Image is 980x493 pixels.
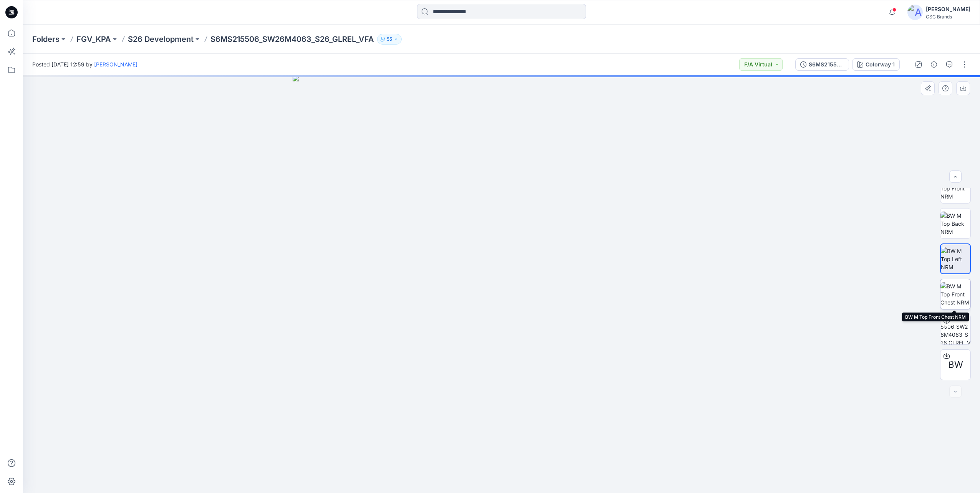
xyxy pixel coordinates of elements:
img: BW M Top Back NRM [940,212,970,236]
div: Colorway 1 [866,60,895,69]
span: Posted [DATE] 12:59 by [32,60,137,68]
p: S6MS215506_SW26M4063_S26_GLREL_VFA [210,34,374,45]
div: S6MS215506_SW26M4063_S26_GLREL [809,60,844,69]
img: BW M Top Left NRM [941,247,970,271]
img: BW M Top Front Chest NRM [940,282,970,306]
div: CSC Brands [926,14,970,20]
span: BW [948,358,963,372]
a: Folders [32,34,60,45]
a: [PERSON_NAME] [94,61,137,68]
a: FGV_KPA [76,34,111,45]
div: [PERSON_NAME] [926,5,970,14]
img: eyJhbGciOiJIUzI1NiIsImtpZCI6IjAiLCJzbHQiOiJzZXMiLCJ0eXAiOiJKV1QifQ.eyJkYXRhIjp7InR5cGUiOiJzdG9yYW... [293,75,710,493]
button: 55 [377,34,402,45]
img: avatar [907,5,923,20]
img: BW M Top Front NRM [940,176,970,200]
button: Colorway 1 [852,58,900,71]
p: 55 [387,35,392,43]
button: Details [928,58,940,71]
button: S6MS215506_SW26M4063_S26_GLREL [795,58,849,71]
img: S6MS215506_SW26M4063_S26_GLREL_VFA Colorway 1 [940,314,970,344]
a: S26 Development [128,34,194,45]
